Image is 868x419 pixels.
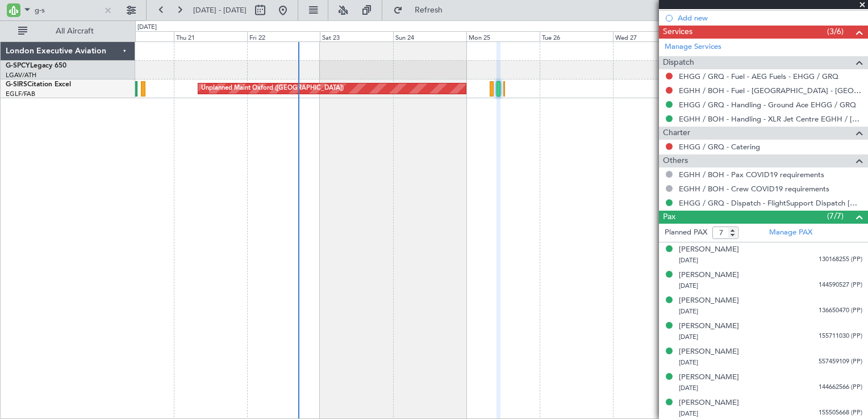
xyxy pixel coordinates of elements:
[819,306,862,316] span: 136650470 (PP)
[540,31,613,41] div: Tue 26
[30,27,120,35] span: All Aircraft
[679,86,862,95] a: EGHH / BOH - Fuel - [GEOGRAPHIC_DATA] - [GEOGRAPHIC_DATA] [GEOGRAPHIC_DATA] / [GEOGRAPHIC_DATA]
[201,80,344,97] div: Unplanned Maint Oxford ([GEOGRAPHIC_DATA])
[663,127,690,140] span: Charter
[679,184,829,194] a: EGHH / BOH - Crew COVID19 requirements
[12,22,123,40] button: All Aircraft
[613,31,686,41] div: Wed 27
[663,211,675,224] span: Pax
[6,62,30,69] span: G-SPCY
[679,409,698,418] span: [DATE]
[388,1,456,19] button: Refresh
[137,23,157,32] div: [DATE]
[679,282,698,290] span: [DATE]
[393,31,466,41] div: Sun 24
[101,31,174,41] div: Wed 20
[827,26,844,37] span: (3/6)
[819,332,862,341] span: 155711030 (PP)
[679,72,838,81] a: EHGG / GRQ - Fuel - AEG Fuels - EHGG / GRQ
[466,31,540,41] div: Mon 25
[679,358,698,367] span: [DATE]
[679,295,739,307] div: [PERSON_NAME]
[6,81,27,88] span: G-SIRS
[819,255,862,265] span: 130168255 (PP)
[6,90,35,98] a: EGLF/FAB
[679,100,856,110] a: EHGG / GRQ - Handling - Ground Ace EHGG / GRQ
[679,198,862,208] a: EHGG / GRQ - Dispatch - FlightSupport Dispatch [GEOGRAPHIC_DATA]
[819,408,862,418] span: 155505668 (PP)
[819,357,862,367] span: 557459109 (PP)
[35,2,100,19] input: A/C (Reg. or Type)
[679,346,739,358] div: [PERSON_NAME]
[819,280,862,290] span: 144590527 (PP)
[320,31,393,41] div: Sat 23
[663,154,688,167] span: Others
[827,210,844,222] span: (7/7)
[819,383,862,392] span: 144662566 (PP)
[679,321,739,332] div: [PERSON_NAME]
[247,31,320,41] div: Fri 22
[679,333,698,341] span: [DATE]
[679,372,739,383] div: [PERSON_NAME]
[6,81,71,88] a: G-SIRSCitation Excel
[679,307,698,316] span: [DATE]
[679,397,739,409] div: [PERSON_NAME]
[679,170,824,179] a: EGHH / BOH - Pax COVID19 requirements
[193,5,247,15] span: [DATE] - [DATE]
[679,114,862,124] a: EGHH / BOH - Handling - XLR Jet Centre EGHH / [DEMOGRAPHIC_DATA]
[679,270,739,281] div: [PERSON_NAME]
[6,71,36,79] a: LGAV/ATH
[665,227,707,238] label: Planned PAX
[663,26,692,39] span: Services
[678,13,862,23] div: Add new
[679,142,760,152] a: EHGG / GRQ - Catering
[405,6,453,14] span: Refresh
[769,227,812,238] a: Manage PAX
[679,256,698,265] span: [DATE]
[663,56,694,69] span: Dispatch
[665,41,721,53] a: Manage Services
[679,244,739,255] div: [PERSON_NAME]
[679,384,698,392] span: [DATE]
[174,31,247,41] div: Thu 21
[6,62,66,69] a: G-SPCYLegacy 650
